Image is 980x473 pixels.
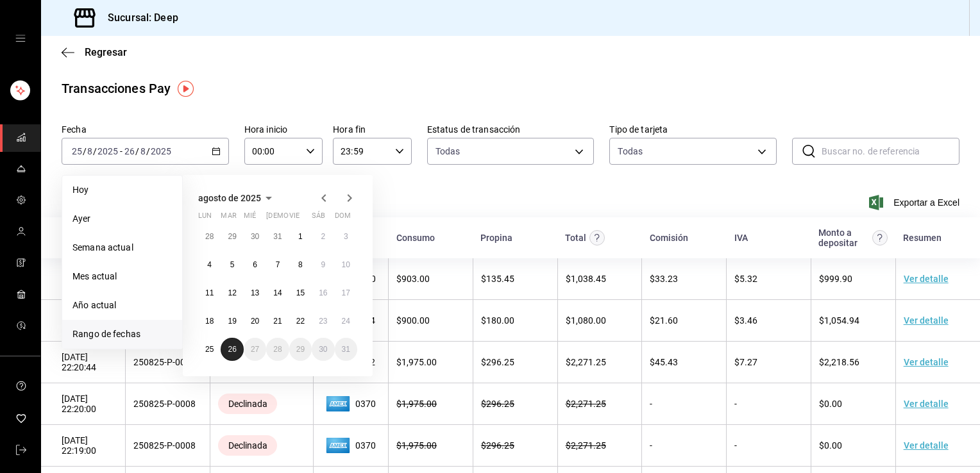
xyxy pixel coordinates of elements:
[228,317,236,326] abbr: 19 de agosto de 2025
[97,146,119,156] input: ----
[205,345,214,354] abbr: 25 de agosto de 2025
[205,232,214,241] abbr: 28 de julio de 2025
[822,138,959,164] input: Buscar no. de referencia
[218,435,277,456] div: Transacciones declinadas por el banco emisor. No se hace ningún cargo al tarjetahabiente ni al co...
[244,310,266,333] button: 20 de agosto de 2025
[126,342,210,383] td: 250825-P-0008
[207,260,212,269] abbr: 4 de agosto de 2025
[41,258,126,300] td: [DATE] 15:21:37
[342,345,350,354] abbr: 31 de agosto de 2025
[251,288,259,297] abbr: 13 de agosto de 2025
[72,212,172,226] span: Ayer
[342,317,350,326] abbr: 24 de agosto de 2025
[198,338,221,361] button: 25 de agosto de 2025
[904,315,949,326] a: Ver detalle
[72,241,172,254] span: Semana actual
[335,281,357,304] button: 17 de agosto de 2025
[312,310,334,333] button: 23 de agosto de 2025
[342,288,350,297] abbr: 17 de agosto de 2025
[734,233,748,243] div: IVA
[609,125,777,134] label: Tipo de tarjeta
[904,399,949,409] a: Ver detalle
[566,274,606,284] span: $ 1,038.45
[221,310,243,333] button: 19 de agosto de 2025
[819,315,859,326] span: $ 1,054.94
[312,212,325,225] abbr: sábado
[71,146,83,156] input: --
[727,425,811,467] td: -
[312,338,334,361] button: 30 de agosto de 2025
[41,425,126,467] td: [DATE] 22:19:00
[244,225,266,248] button: 30 de julio de 2025
[618,145,643,158] div: Todas
[205,288,214,297] abbr: 11 de agosto de 2025
[296,288,305,297] abbr: 15 de agosto de 2025
[904,274,949,284] a: Ver detalle
[321,435,380,456] span: 0370
[62,125,229,134] label: Fecha
[218,394,277,414] div: Transacciones declinadas por el banco emisor. No se hace ningún cargo al tarjetahabiente ni al co...
[244,125,323,134] label: Hora inicio
[650,357,678,367] span: $ 45.43
[244,281,266,304] button: 13 de agosto de 2025
[480,233,512,243] div: Propina
[72,183,172,197] span: Hoy
[289,338,312,361] button: 29 de agosto de 2025
[41,383,126,425] td: [DATE] 22:20:00
[396,399,437,409] span: $ 1,975.00
[41,342,126,383] td: [DATE] 22:20:44
[273,288,282,297] abbr: 14 de agosto de 2025
[221,281,243,304] button: 12 de agosto de 2025
[481,274,514,284] span: $ 135.45
[41,300,126,342] td: [DATE] 14:56:34
[319,345,327,354] abbr: 30 de agosto de 2025
[566,399,606,409] span: $ 2,271.25
[589,230,605,245] svg: Este monto equivale al total pagado por el comensal antes de aplicar Comisión e IVA.
[312,225,334,248] button: 2 de agosto de 2025
[650,315,678,326] span: $ 21.60
[251,317,259,326] abbr: 20 de agosto de 2025
[244,212,256,225] abbr: miércoles
[266,225,289,248] button: 31 de julio de 2025
[321,260,325,269] abbr: 9 de agosto de 2025
[178,81,194,97] img: Tooltip marker
[251,232,259,241] abbr: 30 de julio de 2025
[872,195,959,210] button: Exportar a Excel
[811,383,895,425] td: $0.00
[734,357,757,367] span: $ 7.27
[126,383,210,425] td: 250825-P-0008
[228,232,236,241] abbr: 29 de julio de 2025
[335,338,357,361] button: 31 de agosto de 2025
[312,253,334,276] button: 9 de agosto de 2025
[140,146,146,156] input: --
[481,399,514,409] span: $ 296.25
[335,253,357,276] button: 10 de agosto de 2025
[565,233,586,243] div: Total
[198,225,221,248] button: 28 de julio de 2025
[198,310,221,333] button: 18 de agosto de 2025
[120,146,122,156] span: -
[62,46,127,58] button: Regresar
[198,190,276,206] button: agosto de 2025
[566,357,606,367] span: $ 2,271.25
[289,281,312,304] button: 15 de agosto de 2025
[335,212,351,225] abbr: domingo
[124,146,135,156] input: --
[396,233,435,243] div: Consumo
[903,233,942,243] div: Resumen
[266,338,289,361] button: 28 de agosto de 2025
[72,270,172,283] span: Mes actual
[335,225,357,248] button: 3 de agosto de 2025
[333,125,411,134] label: Hora fin
[642,425,727,467] td: -
[818,228,869,248] div: Monto a depositar
[87,146,93,156] input: --
[223,440,273,451] span: Declinada
[289,253,312,276] button: 8 de agosto de 2025
[198,253,221,276] button: 4 de agosto de 2025
[396,357,437,367] span: $ 1,975.00
[273,317,282,326] abbr: 21 de agosto de 2025
[427,125,595,134] label: Estatus de transacción
[273,345,282,354] abbr: 28 de agosto de 2025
